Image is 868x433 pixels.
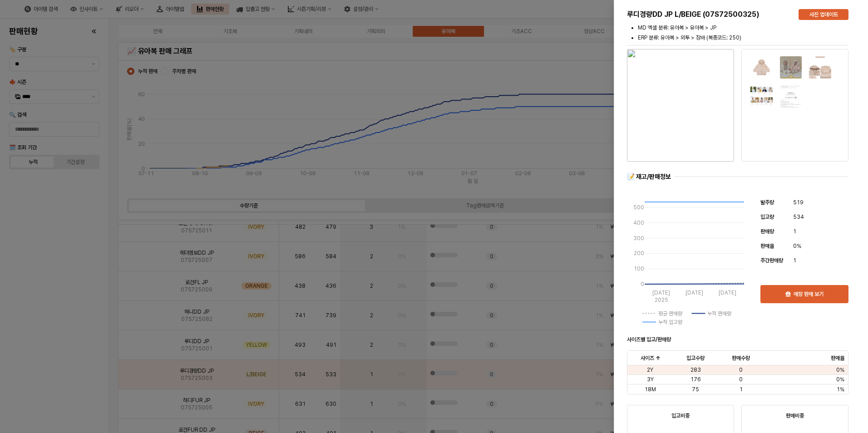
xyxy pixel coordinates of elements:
span: 주간판매량 [760,257,783,264]
span: 판매량 [760,228,774,235]
span: 입고량 [760,214,774,220]
span: 1 [793,256,796,265]
span: 1 [793,227,796,236]
span: 283 [690,366,701,374]
p: 사진 업데이트 [809,11,838,18]
span: 0% [836,376,844,383]
span: 519 [793,198,804,207]
strong: 판매비중 [786,413,804,419]
span: 0 [739,376,743,383]
strong: 입고비중 [671,413,690,419]
span: 사이즈 [641,354,654,362]
span: 입고수량 [686,354,705,362]
li: MD 엑셀 분류: 유아복 > 유아복 > JP [638,24,848,32]
span: 0% [836,366,844,374]
span: 판매율 [760,243,774,249]
li: ERP 분류: 유아복 > 외투 > 잠바 (복종코드: 250) [638,34,848,42]
span: 판매수량 [732,354,750,362]
p: 매장 판매 보기 [794,290,824,298]
span: 534 [793,212,804,221]
h5: 루디경량DD JP L/BEIGE (07S72500325) [627,10,791,19]
span: 3Y [647,376,654,383]
strong: 사이즈별 입고/판매량 [627,336,671,343]
span: 1% [837,386,844,393]
span: 176 [690,376,701,383]
span: 발주량 [760,199,774,206]
div: 📝 재고/판매정보 [627,172,671,181]
span: 18M [645,386,656,393]
button: 매장 판매 보기 [760,285,848,303]
button: 사진 업데이트 [799,9,848,20]
span: 0% [793,241,801,251]
span: 1 [740,386,743,393]
span: 75 [692,386,699,393]
span: 2Y [647,366,653,374]
span: 판매율 [831,354,844,362]
span: 0 [739,366,743,374]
